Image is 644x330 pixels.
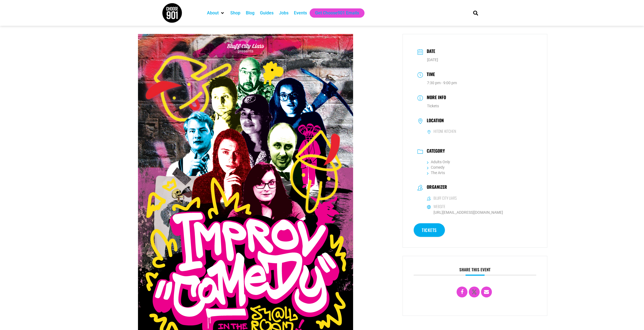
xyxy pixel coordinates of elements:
a: [URL][EMAIL_ADDRESS][DOMAIN_NAME] [433,210,503,215]
h3: More Info [424,94,446,102]
div: Search [471,8,480,17]
nav: Main nav [204,8,464,18]
a: X Social Network [469,287,480,297]
h3: Date [424,48,435,56]
a: The Arts [427,171,445,175]
abbr: 7:30 pm - 9:00 pm [427,81,457,85]
a: Shop [230,10,240,16]
h3: Category [424,148,445,155]
a: Blog [246,10,255,16]
div: About [204,8,228,18]
h6: HiTone Kitchen [433,129,456,134]
a: Share on Facebook [457,287,467,297]
a: About [207,10,219,16]
h3: Time [424,71,435,79]
h3: Location [424,118,444,124]
h3: Share this event [414,267,536,276]
h6: Website [433,204,445,209]
h6: Bluff City Liars [433,196,457,200]
a: Tickets [414,223,445,237]
h3: Organizer [424,184,447,191]
a: Jobs [279,10,288,16]
a: Events [294,10,307,16]
a: Get Choose901 Emails [315,10,359,16]
a: Adults Only [427,160,450,164]
a: Guides [260,10,274,16]
a: Comedy [427,165,445,169]
span: [DATE] [427,58,438,62]
a: Tickets [427,104,439,108]
a: Email [481,287,492,297]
